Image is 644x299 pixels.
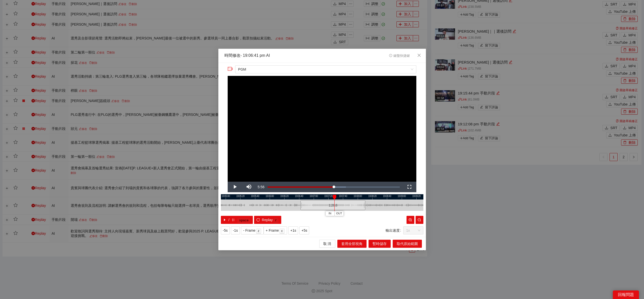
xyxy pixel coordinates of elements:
span: +1s [290,228,296,233]
span: 取 消 [323,241,331,246]
span: zoom-in [409,218,412,222]
span: reload [256,218,260,222]
span: 1x [406,227,420,234]
button: zoom-in [407,216,414,224]
span: -5s [223,228,228,233]
button: zoom-out [416,216,423,224]
span: / [228,217,229,223]
span: info-circle [389,54,392,57]
button: Mute [242,182,256,192]
button: - Framez [241,226,264,234]
span: 取代原始範圍 [397,241,418,246]
button: OUT [335,211,344,216]
button: Play [228,182,242,192]
span: +5s [301,228,307,233]
div: 時間修改 - 19:06:41 pm AI [224,53,270,59]
span: + Frame [266,228,279,233]
button: -1s [231,226,240,234]
div: Progress Bar [268,186,400,187]
span: OUT [336,211,342,216]
button: 取 消 [319,240,335,248]
span: -1s [233,228,238,233]
button: 取代原始範圍 [393,240,422,248]
kbd: space [237,218,250,223]
span: IN [329,211,331,216]
span: 暫時儲存 [373,241,387,246]
label: 輸出速度 [386,226,403,234]
span: Replay [262,217,273,223]
span: zoom-out [418,218,421,222]
button: -5s [221,226,230,234]
span: pause [231,218,235,222]
span: 套用全部視角 [341,241,363,246]
span: close [417,53,421,57]
span: - Frame [243,228,255,233]
button: 暫時儲存 [369,240,391,248]
div: 1:28.8 [300,200,366,210]
kbd: r [273,218,278,223]
span: 鍵盤快捷鍵 [389,54,410,58]
button: caret-right/pausespace [221,216,253,224]
div: 回報問題 [613,290,639,299]
button: reloadReplayr [254,216,281,224]
div: Video Player [228,76,416,182]
button: Close [412,49,426,62]
button: +1s [288,226,298,234]
span: 5:56 [258,185,264,189]
button: IN [326,211,335,216]
button: 套用全部視角 [337,240,367,248]
button: + Framec [264,226,287,234]
span: PGM [238,66,413,73]
kbd: c [279,229,285,234]
span: video-camera [228,66,233,71]
span: caret-right [223,218,226,222]
button: +5s [299,226,309,234]
button: Fullscreen [402,182,416,192]
kbd: z [256,229,261,234]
